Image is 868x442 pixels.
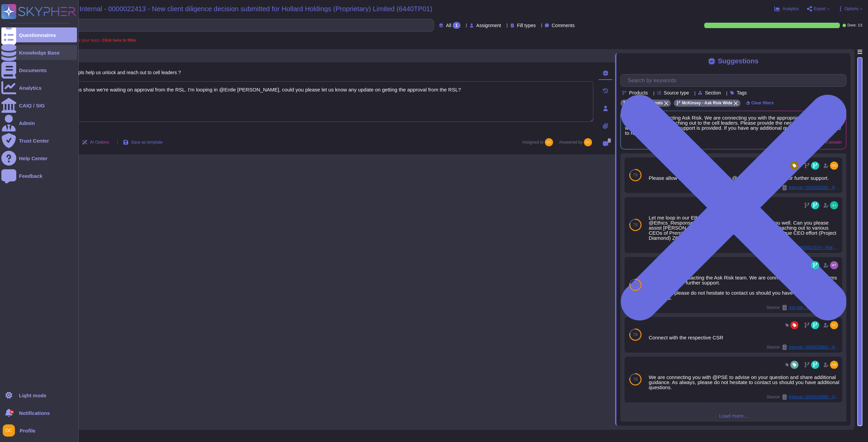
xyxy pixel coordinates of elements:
b: Click here to filter [101,38,136,43]
span: 78 [633,377,637,381]
div: Help Center [19,156,47,161]
img: user [3,424,15,437]
div: CAIQ / SIG [19,103,45,108]
span: 78 [633,283,637,287]
img: user [584,138,592,146]
span: Profile [20,428,36,433]
img: user [830,201,838,209]
img: user [545,138,553,146]
span: 78 [633,333,637,337]
span: 78 [633,223,637,227]
span: Fill types [517,23,536,28]
span: Options [845,7,859,11]
input: Search by keywords [27,19,434,31]
span: All [446,23,451,28]
a: Help Center [1,151,77,166]
div: Feedback [19,173,42,178]
span: Analytics [783,7,799,11]
span: 0 [608,138,611,143]
div: We are connecting you with @PSE to advise on your question and share additional guidance. As alwa... [649,375,840,390]
a: Feedback [1,168,77,183]
a: Trust Center [1,133,77,148]
img: user [830,261,838,269]
div: Light mode [19,393,46,398]
span: 79 [633,173,637,177]
span: 1 / 1 [858,24,863,27]
div: Trust Center [19,138,49,143]
span: Done: [847,24,856,27]
div: Admin [19,121,35,126]
span: Load more... [620,413,846,418]
div: Analytics [19,85,42,90]
a: Documents [1,63,77,78]
a: Admin [1,115,77,130]
span: Source: [767,394,840,400]
button: Save as template [118,135,168,149]
span: Assignment [476,23,501,28]
span: Export [814,7,826,11]
img: user [830,321,838,329]
a: CAIQ / SIG [1,98,77,113]
div: Documents [19,68,47,73]
a: Analytics [1,80,77,95]
img: user [830,361,838,369]
span: Notifications [19,411,50,416]
div: 9+ [10,410,14,414]
span: A question is assigned to you or your team. [23,38,136,42]
div: 1 [453,22,460,29]
a: Questionnaires [1,27,77,42]
button: user [1,423,20,438]
span: Save as template [131,140,163,144]
span: Internal / 0000018665 - Question about participating in calls with channel partners [789,395,840,399]
input: Search by keywords [624,75,846,86]
button: Analytics [774,6,799,12]
img: user [830,162,838,170]
span: Answered by [559,140,583,144]
div: Knowledge Base [19,50,60,55]
textarea: Our systems show we're waiting on approval from the RSL. I'm looping in @Entle [PERSON_NAME], cou... [47,81,593,122]
span: AI Options [90,140,109,144]
span: Comments [552,23,575,28]
a: Knowledge Base [1,45,77,60]
span: Assigned to [522,138,556,146]
div: Questionnaires [19,33,56,38]
span: Internal - 0000022413 - New client diligence decision submitted for Hollard Holdings (Proprietary... [80,5,433,12]
span: Could you pls help us unlock and reach out to cell leaders ? [56,70,181,75]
